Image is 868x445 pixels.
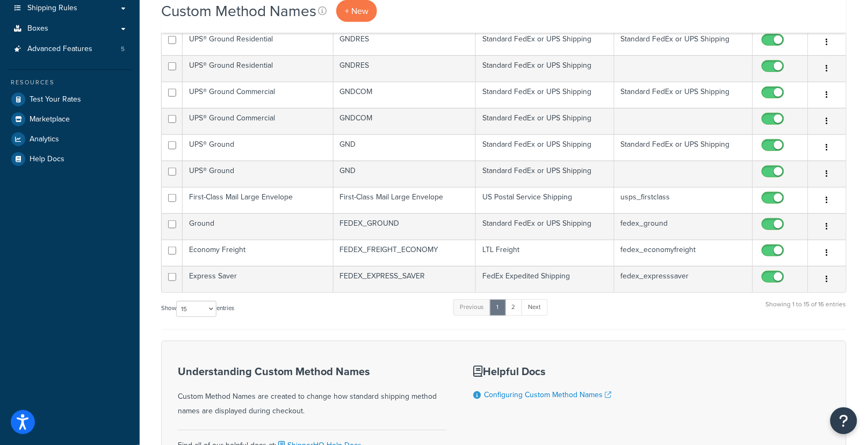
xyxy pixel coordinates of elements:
div: Custom Method Names are created to change how standard shipping method names are displayed during... [178,365,446,419]
td: US Postal Service Shipping [476,187,614,213]
td: FEDEX_GROUND [334,213,476,240]
td: UPS® Ground [183,161,334,187]
div: Resources [8,78,132,87]
td: UPS® Ground Residential [183,29,334,55]
a: Next [522,299,548,315]
a: 2 [505,299,523,315]
a: Configuring Custom Method Names [484,389,611,400]
td: Standard FedEx or UPS Shipping [614,29,753,55]
td: Standard FedEx or UPS Shipping [476,108,614,134]
select: Showentries [176,301,216,317]
td: Standard FedEx or UPS Shipping [614,134,753,161]
td: GNDCOM [334,108,476,134]
td: UPS® Ground [183,134,334,161]
td: fedex_ground [614,213,753,240]
td: Standard FedEx or UPS Shipping [614,82,753,108]
td: First-Class Mail Large Envelope [334,187,476,213]
span: 5 [121,45,125,54]
span: Boxes [27,24,48,33]
td: Standard FedEx or UPS Shipping [476,29,614,55]
a: Analytics [8,130,132,149]
a: Test Your Rates [8,90,132,109]
span: Marketplace [30,115,70,124]
td: GND [334,161,476,187]
label: Show entries [161,301,234,317]
td: Standard FedEx or UPS Shipping [476,82,614,108]
h1: Custom Method Names [161,1,316,21]
div: Showing 1 to 15 of 16 entries [766,298,847,321]
td: FEDEX_FREIGHT_ECONOMY [334,240,476,266]
span: Advanced Features [27,45,92,54]
td: Standard FedEx or UPS Shipping [476,134,614,161]
td: GNDRES [334,29,476,55]
td: GNDRES [334,55,476,82]
a: Boxes [8,19,132,39]
span: Shipping Rules [27,4,77,13]
td: UPS® Ground Residential [183,55,334,82]
td: LTL Freight [476,240,614,266]
td: Express Saver [183,266,334,292]
h3: Understanding Custom Method Names [178,365,446,377]
a: Help Docs [8,149,132,169]
li: Advanced Features [8,39,132,59]
a: Previous [453,299,491,315]
td: Economy Freight [183,240,334,266]
td: fedex_expresssaver [614,266,753,292]
td: Ground [183,213,334,240]
td: UPS® Ground Commercial [183,82,334,108]
td: Standard FedEx or UPS Shipping [476,55,614,82]
span: Help Docs [30,155,64,164]
td: usps_firstclass [614,187,753,213]
a: 1 [490,299,506,315]
td: GNDCOM [334,82,476,108]
span: Analytics [30,135,59,144]
td: Standard FedEx or UPS Shipping [476,213,614,240]
span: + New [345,5,368,17]
td: UPS® Ground Commercial [183,108,334,134]
span: Test Your Rates [30,95,81,104]
h3: Helpful Docs [473,365,611,377]
td: FedEx Expedited Shipping [476,266,614,292]
a: Advanced Features 5 [8,39,132,59]
a: Marketplace [8,110,132,129]
td: GND [334,134,476,161]
button: Open Resource Center [830,407,857,434]
td: FEDEX_EXPRESS_SAVER [334,266,476,292]
td: fedex_economyfreight [614,240,753,266]
td: First-Class Mail Large Envelope [183,187,334,213]
td: Standard FedEx or UPS Shipping [476,161,614,187]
